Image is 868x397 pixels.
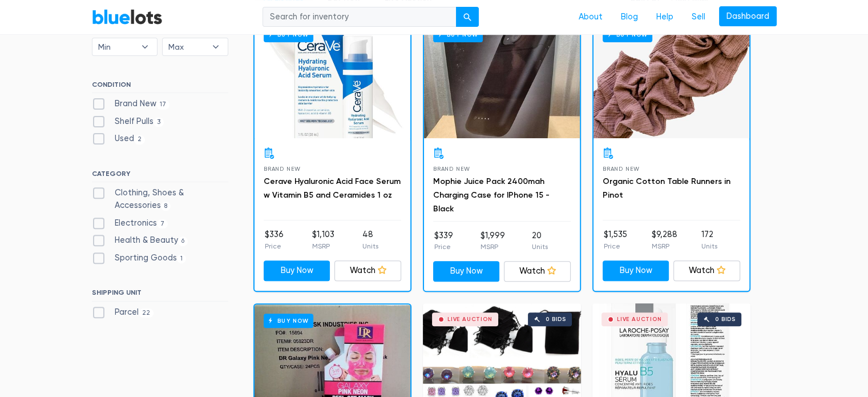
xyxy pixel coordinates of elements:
[168,38,206,55] span: Max
[604,228,627,251] li: $1,535
[603,166,640,172] span: Brand New
[504,261,571,282] a: Watch
[424,18,580,138] a: Buy Now
[673,260,740,281] a: Watch
[647,6,683,28] a: Help
[264,177,401,200] a: Cerave Hyaluronic Acid Face Serum w Vitamin B5 and Ceramides 1 oz
[264,260,330,281] a: Buy Now
[594,18,749,138] a: Buy Now
[480,242,504,252] p: MSRP
[263,7,457,27] input: Search for inventory
[161,202,171,211] span: 8
[532,230,548,252] li: 20
[701,241,717,251] p: Units
[177,254,187,263] span: 1
[92,81,228,93] h6: CONDITION
[264,314,313,328] h6: Buy Now
[433,261,500,282] a: Buy Now
[312,228,334,251] li: $1,103
[715,316,736,322] div: 0 bids
[255,18,410,138] a: Buy Now
[92,187,228,211] label: Clothing, Shoes & Accessories
[98,38,136,55] span: Min
[447,316,492,322] div: Live Auction
[362,241,378,251] p: Units
[612,6,647,28] a: Blog
[651,228,677,251] li: $9,288
[92,288,228,301] h6: SHIPPING UNIT
[433,177,550,214] a: Mophie Juice Pack 2400mah Charging Case for IPhone 15 - Black
[156,100,170,109] span: 17
[92,133,146,145] label: Used
[570,6,612,28] a: About
[312,241,334,251] p: MSRP
[546,316,566,322] div: 0 bids
[334,260,401,281] a: Watch
[604,241,627,251] p: Price
[92,115,164,128] label: Shelf Pulls
[178,236,188,246] span: 6
[92,170,228,182] h6: CATEGORY
[617,316,662,322] div: Live Auction
[264,166,301,172] span: Brand New
[92,306,154,319] label: Parcel
[133,38,157,55] b: ▾
[532,242,548,252] p: Units
[651,241,677,251] p: MSRP
[134,135,146,145] span: 2
[139,308,154,318] span: 22
[434,242,453,252] p: Price
[434,230,453,252] li: $339
[92,98,170,110] label: Brand New
[265,241,284,251] p: Price
[265,228,284,251] li: $336
[92,234,188,247] label: Health & Beauty
[683,6,714,28] a: Sell
[719,6,777,27] a: Dashboard
[362,228,378,251] li: 48
[480,230,504,252] li: $1,999
[92,9,163,25] a: BlueLots
[701,228,717,251] li: 172
[154,118,164,127] span: 3
[603,260,669,281] a: Buy Now
[92,217,168,230] label: Electronics
[204,38,228,55] b: ▾
[157,219,168,228] span: 7
[92,252,187,264] label: Sporting Goods
[433,166,470,172] span: Brand New
[603,177,730,200] a: Organic Cotton Table Runners in Pinot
